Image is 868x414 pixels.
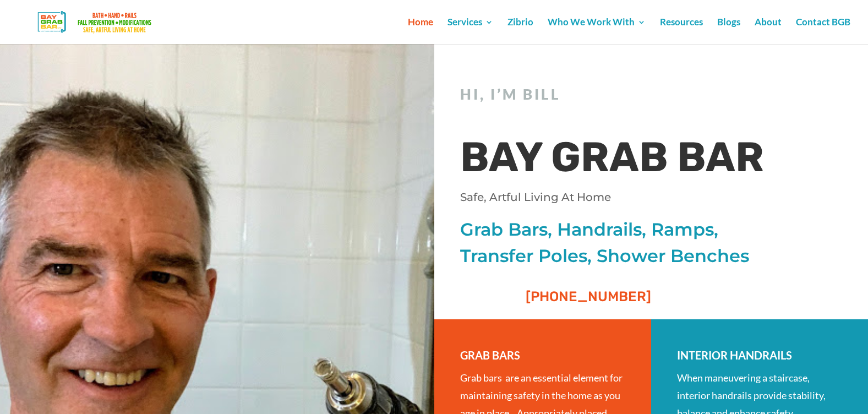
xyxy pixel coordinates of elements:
[660,18,703,44] a: Resources
[19,8,173,36] img: Bay Grab Bar
[677,347,842,369] h3: INTERIOR HANDRAILS
[460,189,790,205] p: Safe, Artful Living At Home
[460,216,790,269] p: Grab Bars, Handrails, Ramps, Transfer Poles, Shower Benches
[526,288,651,304] span: [PHONE_NUMBER]
[717,18,740,44] a: Blogs
[460,86,790,108] h2: Hi, I’m Bill
[796,18,850,44] a: Contact BGB
[755,18,782,44] a: About
[460,347,625,369] h3: GRAB BARS
[460,130,790,190] h1: BAY GRAB BAR
[548,18,646,44] a: Who We Work With
[408,18,433,44] a: Home
[507,18,533,44] a: Zibrio
[447,18,493,44] a: Services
